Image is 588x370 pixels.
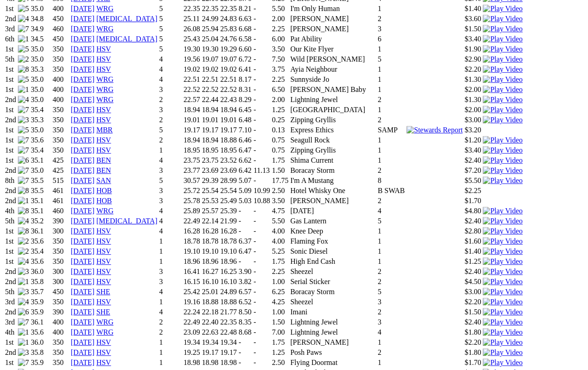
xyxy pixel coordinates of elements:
[483,55,522,63] img: Play Video
[464,24,481,34] td: $1.50
[253,75,271,84] td: -
[483,257,522,265] a: Watch Replay on Watchdog
[483,65,522,73] a: Watch Replay on Watchdog
[18,268,29,276] img: 3
[483,207,522,215] img: Play Video
[18,25,29,33] img: 7
[483,237,522,245] img: Play Video
[183,34,200,44] td: 25.43
[71,298,95,306] a: [DATE]
[18,65,29,74] img: 8
[71,156,95,164] a: [DATE]
[238,65,252,74] td: 6.41
[18,227,29,235] img: 8
[71,15,95,23] a: [DATE]
[71,197,95,205] a: [DATE]
[18,197,29,205] img: 1
[96,116,111,124] a: HSV
[52,55,70,64] td: 350
[271,55,289,64] td: 7.50
[96,65,111,73] a: HSV
[238,55,252,64] td: 6.72
[18,126,29,134] img: 5
[201,75,219,84] td: 22.51
[271,85,289,94] td: 6.50
[71,187,95,194] a: [DATE]
[483,328,522,336] a: Watch Replay on Watchdog
[220,55,237,64] td: 19.07
[159,75,182,84] td: 4
[483,116,522,124] img: Play Video
[464,34,481,44] td: $3.40
[377,34,405,44] td: 6
[18,146,29,154] img: 7
[290,45,376,54] td: Our Kite Flyer
[220,14,237,23] td: 24.83
[30,24,51,34] td: 34.9
[483,278,522,286] img: Play Video
[71,126,95,134] a: [DATE]
[159,55,182,64] td: 4
[483,278,522,285] a: Watch Replay on Watchdog
[183,4,200,13] td: 22.35
[71,45,95,53] a: [DATE]
[483,166,522,175] img: Play Video
[483,207,522,215] a: Watch Replay on Watchdog
[483,318,522,326] a: Watch Replay on Watchdog
[220,4,237,13] td: 22.35
[18,207,29,215] img: 8
[483,298,522,306] img: Play Video
[96,268,111,275] a: HSV
[52,75,70,84] td: 400
[96,237,111,245] a: HSV
[464,4,481,13] td: $1.40
[201,4,219,13] td: 22.35
[96,25,113,33] a: WRG
[18,328,29,336] img: 1
[96,257,111,265] a: HSV
[253,4,271,13] td: -
[290,4,376,13] td: I'm Only Human
[96,136,111,144] a: HSV
[483,85,522,94] img: Play Video
[71,217,95,225] a: [DATE]
[483,217,522,225] a: Watch Replay on Watchdog
[483,156,522,164] a: Watch Replay on Watchdog
[238,24,252,34] td: 6.68
[71,247,95,255] a: [DATE]
[18,359,29,367] img: 7
[71,227,95,235] a: [DATE]
[271,45,289,54] td: 3.50
[183,75,200,84] td: 22.51
[18,35,29,43] img: 1
[5,65,17,74] td: 1st
[483,176,522,184] a: Watch Replay on Watchdog
[483,25,522,33] img: Play Video
[5,85,17,94] td: 1st
[52,34,70,44] td: 450
[18,5,29,13] img: 5
[96,278,111,285] a: HSV
[71,146,95,154] a: [DATE]
[18,45,29,53] img: 5
[71,5,95,12] a: [DATE]
[30,45,51,54] td: 35.0
[253,24,271,34] td: -
[483,227,522,235] img: Play Video
[96,338,111,346] a: HSV
[18,166,29,175] img: 7
[52,65,70,74] td: 350
[71,136,95,144] a: [DATE]
[96,166,111,174] a: BEN
[290,85,376,94] td: [PERSON_NAME] Baby
[220,45,237,54] td: 19.29
[290,65,376,74] td: Ayia Neighbour
[483,5,522,13] img: Play Video
[96,187,112,194] a: HOB
[18,55,29,63] img: 2
[96,227,111,235] a: HSV
[30,65,51,74] td: 35.3
[290,75,376,84] td: Sunnyside Jo
[377,45,405,54] td: 1
[271,34,289,44] td: 6.00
